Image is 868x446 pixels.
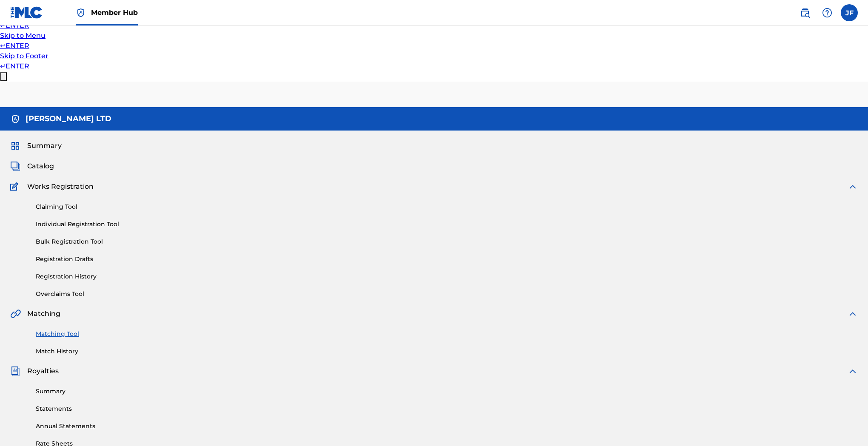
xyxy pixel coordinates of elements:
iframe: Resource Center [844,298,868,371]
span: Matching [27,309,60,319]
a: Claiming Tool [36,202,858,211]
span: Works Registration [27,182,94,192]
a: Individual Registration Tool [36,220,858,229]
span: Royalties [27,366,59,376]
a: Registration Drafts [36,255,858,264]
a: Public Search [797,4,814,21]
img: Summary [10,141,20,151]
img: help [822,8,832,18]
img: Works Registration [10,182,21,192]
a: Overclaims Tool [36,290,858,298]
span: Catalog [27,161,54,171]
h5: DE WOLFE LTD [26,114,111,124]
div: User Menu [841,4,858,21]
img: Matching [10,309,21,319]
img: Catalog [10,161,20,171]
a: Registration History [36,272,858,281]
img: expand [848,366,858,376]
img: Accounts [10,114,20,124]
a: Annual Statements [36,422,858,431]
img: expand [848,182,858,192]
a: Bulk Registration Tool [36,237,858,246]
a: Matching Tool [36,330,858,338]
div: Help [819,4,836,21]
img: Top Rightsholder [76,8,86,18]
a: SummarySummary [10,141,62,151]
a: Statements [36,404,858,413]
a: Match History [36,347,858,356]
a: Summary [36,387,858,396]
img: search [800,8,810,18]
img: Royalties [10,366,20,376]
img: MLC Logo [10,6,43,19]
span: Member Hub [91,8,138,17]
span: Summary [27,141,62,151]
a: CatalogCatalog [10,161,54,171]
